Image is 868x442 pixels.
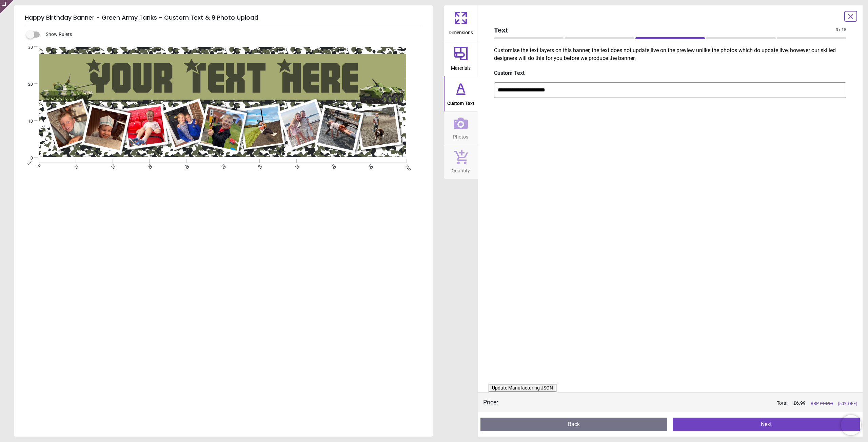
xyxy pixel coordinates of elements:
button: Quantity [444,145,478,179]
button: Custom Text [444,76,478,111]
span: 70 [293,163,298,168]
span: 10 [73,163,77,168]
p: Customise the text layers on this banner, the text does not update live on the preview unlike the... [489,47,852,62]
span: 20 [110,163,114,168]
span: 30 [146,163,151,168]
div: Price : [483,398,498,406]
button: Update Manufacturing JSON [489,384,556,393]
span: cm [26,159,33,165]
span: 3 of 5 [836,27,846,33]
span: 90 [367,163,371,168]
span: Text [494,25,836,35]
span: 100 [403,163,408,168]
span: Photos [453,130,468,141]
label: Custom Text [494,69,847,77]
span: 50 [220,163,224,168]
button: Dimensions [444,5,478,41]
span: 6.99 [796,400,806,406]
span: Custom Text [447,97,474,107]
button: Photos [444,112,478,145]
span: 10 [20,119,33,124]
span: 0 [20,155,33,161]
div: Total: [508,400,857,407]
span: Dimensions [449,26,473,36]
button: Next [673,418,860,431]
span: 20 [20,82,33,87]
span: £ [793,400,806,407]
div: Show Rulers [30,30,433,39]
span: (50% OFF) [838,401,857,407]
h5: Happy Birthday Banner - Green Army Tanks - Custom Text & 9 Photo Upload [25,11,422,25]
span: 60 [257,163,261,168]
span: 30 [20,45,33,50]
span: Materials [451,62,471,72]
iframe: Brevo live chat [841,415,861,435]
span: 40 [183,163,188,168]
span: 80 [330,163,334,168]
span: Quantity [452,164,470,174]
span: 0 [36,163,40,168]
span: RRP [811,401,833,407]
span: £ 13.98 [820,401,833,406]
button: Back [480,418,668,431]
button: Materials [444,41,478,76]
